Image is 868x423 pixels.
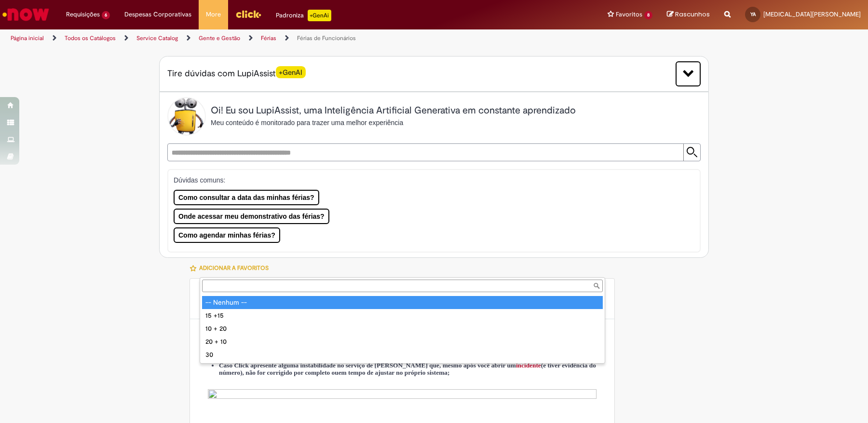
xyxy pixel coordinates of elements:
ul: Nova Quantidade de Dias de Gozo [200,294,605,363]
div: 20 + 10 [202,335,603,348]
div: 10 + 20 [202,322,603,335]
div: -- Nenhum -- [202,296,603,309]
div: 30 [202,348,603,361]
div: 15 +15 [202,309,603,322]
